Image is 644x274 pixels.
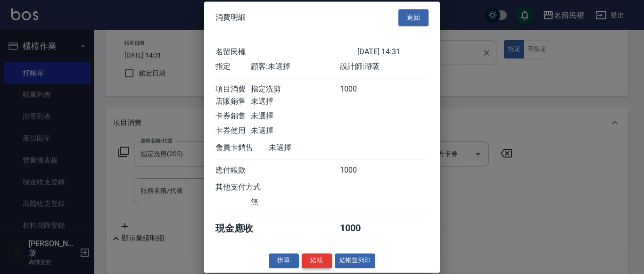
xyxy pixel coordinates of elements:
button: 掛單 [269,253,299,268]
button: 返回 [398,9,429,26]
div: 未選擇 [251,111,339,121]
div: 卡券銷售 [215,111,251,121]
div: 未選擇 [269,143,357,153]
div: 現金應收 [215,222,269,235]
div: 指定 [215,62,251,72]
div: 應付帳款 [215,166,251,175]
div: 1000 [340,84,375,94]
div: [DATE] 14:31 [357,47,429,57]
div: 無 [251,197,339,207]
div: 1000 [340,222,375,235]
div: 設計師: 瀞蓤 [340,62,429,72]
div: 名留民權 [215,47,357,57]
div: 未選擇 [251,126,339,136]
span: 消費明細 [215,13,246,22]
div: 未選擇 [251,97,339,107]
div: 卡券使用 [215,126,251,136]
div: 顧客: 未選擇 [251,62,339,72]
div: 項目消費 [215,84,251,94]
div: 店販銷售 [215,97,251,107]
div: 1000 [340,166,375,175]
div: 會員卡銷售 [215,143,269,153]
div: 其他支付方式 [215,183,287,192]
button: 結帳並列印 [335,253,376,268]
button: 結帳 [302,253,332,268]
div: 指定洗剪 [251,84,339,94]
